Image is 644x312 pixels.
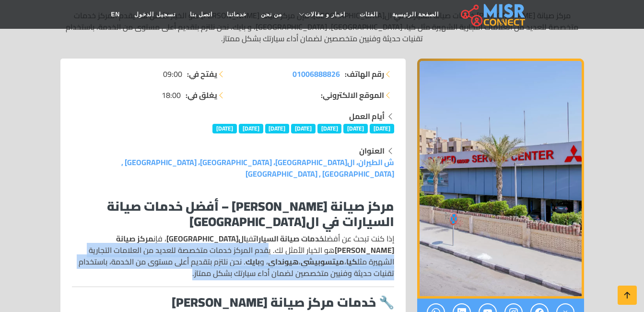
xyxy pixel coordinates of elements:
[370,124,394,133] span: [DATE]
[239,124,263,133] span: [DATE]
[162,89,181,101] span: 18:00
[305,10,345,19] span: اخبار و مقالات
[345,68,384,80] strong: رقم الهاتف:
[301,254,344,269] strong: ميتسوبيشي
[293,67,340,81] span: 01006888826
[417,59,584,299] div: 1 / 1
[461,2,525,26] img: main.misr_connect
[186,89,217,101] strong: يغلق في:
[166,231,246,246] strong: ال[GEOGRAPHIC_DATA]
[289,5,352,24] a: اخبار و مقالات
[346,254,357,269] strong: كيا
[72,233,394,279] p: إذا كنت تبحث عن أفضل في ، فإن هو الخيار الأمثل لك. يقدم المركز خدمات متخصصة للعديد من العلامات ال...
[293,68,340,80] a: 01006888826
[104,5,128,24] a: EN
[268,254,299,269] strong: هيونداي
[212,124,237,133] span: [DATE]
[359,144,385,158] strong: العنوان
[187,68,217,80] strong: يفتح في:
[352,5,385,24] a: الفئات
[246,254,260,269] strong: بايك
[121,155,394,181] a: ش الطيران، ال[GEOGRAPHIC_DATA]، [GEOGRAPHIC_DATA]، [GEOGRAPHIC_DATA] , [GEOGRAPHIC_DATA] , [GEOGR...
[417,59,584,299] img: مركز صيانة راشد جروب
[116,231,394,257] strong: مركز صيانة [PERSON_NAME]
[107,194,394,233] strong: مركز صيانة [PERSON_NAME] – أفضل خدمات صيانة السيارات في ال[GEOGRAPHIC_DATA]
[343,124,368,133] span: [DATE]
[183,5,220,24] a: اتصل بنا
[385,5,446,24] a: الصفحة الرئيسية
[321,89,384,101] strong: الموقع الالكتروني:
[60,10,584,44] p: مركز صيانة [PERSON_NAME] خدمات صيانة السيارات في ال[GEOGRAPHIC_DATA]، فإن مركز صيانة [PERSON_NAME...
[291,124,316,133] span: [DATE]
[317,124,342,133] span: [DATE]
[253,231,324,246] strong: خدمات صيانة السيارات
[265,124,290,133] span: [DATE]
[254,5,289,24] a: من نحن
[127,5,182,24] a: تسجيل الدخول
[349,109,385,123] strong: أيام العمل
[163,68,182,80] span: 09:00
[220,5,254,24] a: خدماتنا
